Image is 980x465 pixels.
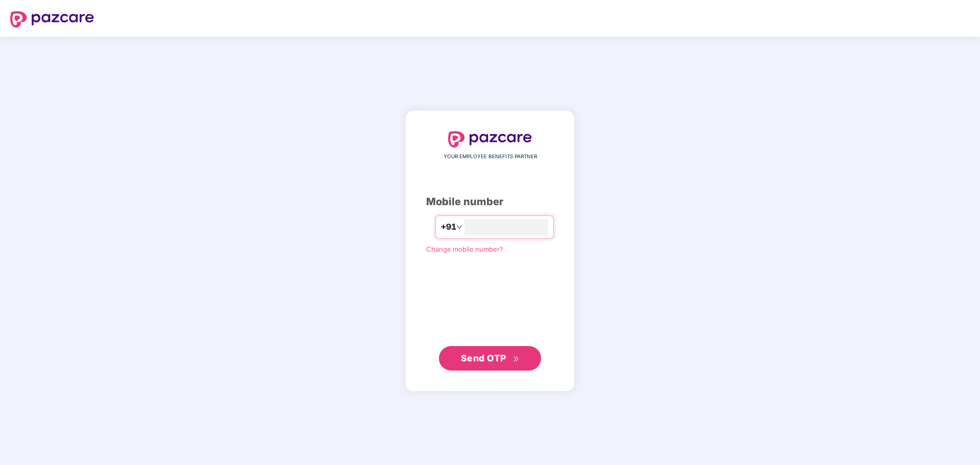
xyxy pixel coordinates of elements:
[426,194,554,210] div: Mobile number
[448,131,532,148] img: logo
[441,221,456,233] span: +91
[444,153,537,161] span: YOUR EMPLOYEE BENEFITS PARTNER
[461,353,506,363] span: Send OTP
[426,245,503,253] a: Change mobile number?
[439,346,541,371] button: Send OTPdouble-right
[456,224,462,230] span: down
[10,11,94,28] img: logo
[513,356,520,362] span: double-right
